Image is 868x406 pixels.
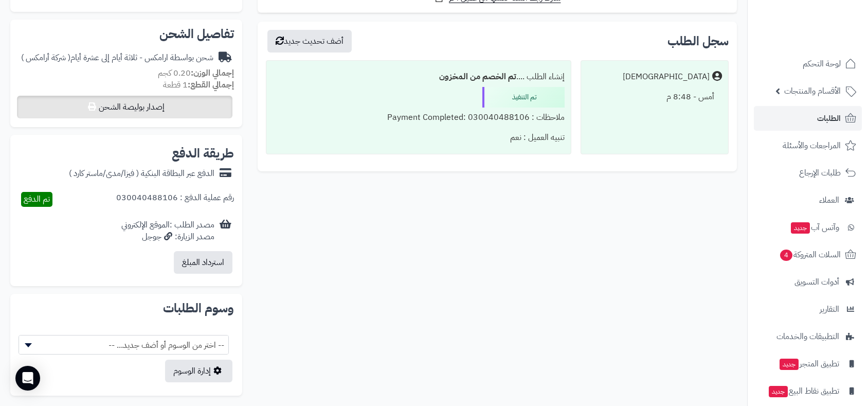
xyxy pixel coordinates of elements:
[798,22,858,43] img: logo-2.png
[754,51,862,76] a: لوحة التحكم
[174,251,232,274] button: استرداد المبلغ
[623,71,710,83] div: [DEMOGRAPHIC_DATA]
[791,222,810,234] span: جديد
[21,51,70,64] span: ( شركة أرامكس )
[267,30,352,52] button: أضف تحديث جديد
[17,96,232,118] button: إصدار بوليصة الشحن
[163,79,234,91] small: 1 قطعة
[790,220,839,235] span: وآتس آب
[121,219,214,243] div: مصدر الطلب :الموقع الإلكتروني
[754,297,862,322] a: التقارير
[754,188,862,213] a: العملاء
[803,57,841,71] span: لوحة التحكم
[19,302,234,314] h2: وسوم الطلبات
[754,106,862,131] a: الطلبات
[754,133,862,158] a: المراجعات والأسئلة
[799,166,841,180] span: طلبات الإرجاع
[754,215,862,240] a: وآتس آبجديد
[191,67,234,79] strong: إجمالي الوزن:
[19,336,228,355] span: -- اختر من الوسوم أو أضف جديد... --
[587,87,722,107] div: أمس - 8:48 م
[158,67,234,79] small: 0.20 كجم
[776,329,839,344] span: التطبيقات والخدمات
[780,359,799,370] span: جديد
[19,335,229,355] span: -- اختر من الوسوم أو أضف جديد... --
[820,302,839,316] span: التقارير
[779,248,841,262] span: السلات المتروكة
[69,168,214,180] div: الدفع عبر البطاقة البنكية ( فيزا/مدى/ماستر كارد )
[779,357,839,371] span: تطبيق المتجر
[15,366,40,391] div: Open Intercom Messenger
[273,67,565,87] div: إنشاء الطلب ....
[754,324,862,349] a: التطبيقات والخدمات
[24,193,50,205] span: تم الدفع
[165,360,232,382] a: إدارة الوسوم
[439,70,516,83] b: تم الخصم من المخزون
[273,128,565,148] div: تنبيه العميل : نعم
[768,384,839,398] span: تطبيق نقاط البيع
[780,250,793,261] span: 4
[273,108,565,128] div: ملاحظات : Payment Completed: 030040488106
[754,242,862,267] a: السلات المتروكة4
[819,193,839,207] span: العملاء
[754,379,862,403] a: تطبيق نقاط البيعجديد
[19,28,234,40] h2: تفاصيل الشحن
[769,386,788,397] span: جديد
[482,87,565,108] div: تم التنفيذ
[116,192,234,207] div: رقم عملية الدفع : 030040488106
[784,84,841,98] span: الأقسام والمنتجات
[21,52,213,64] div: شحن بواسطة ارامكس - ثلاثة أيام إلى عشرة أيام
[754,270,862,294] a: أدوات التسويق
[754,161,862,185] a: طلبات الإرجاع
[188,79,234,91] strong: إجمالي القطع:
[783,138,841,153] span: المراجعات والأسئلة
[172,147,234,160] h2: طريقة الدفع
[794,275,839,289] span: أدوات التسويق
[817,111,841,126] span: الطلبات
[754,351,862,376] a: تطبيق المتجرجديد
[667,35,729,47] h3: سجل الطلب
[121,231,214,243] div: مصدر الزيارة: جوجل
